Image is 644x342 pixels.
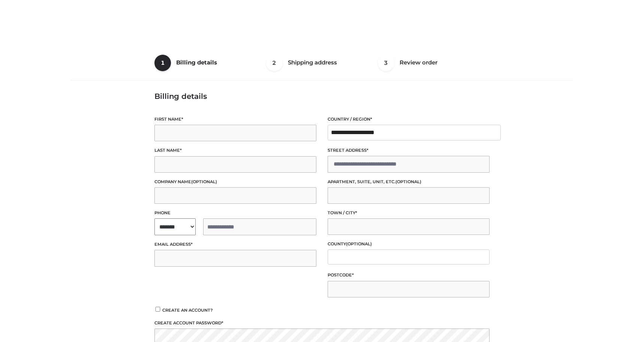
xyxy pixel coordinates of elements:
[328,178,490,185] label: Apartment, suite, unit, etc.
[378,55,394,71] span: 3
[288,59,337,66] span: Shipping address
[154,320,490,327] label: Create account password
[400,59,437,66] span: Review order
[191,179,217,184] span: (optional)
[176,59,217,66] span: Billing details
[395,179,421,184] span: (optional)
[154,209,316,217] label: Phone
[154,147,316,154] label: Last name
[328,147,490,154] label: Street address
[162,308,213,313] span: Create an account?
[154,92,490,101] h3: Billing details
[266,55,283,71] span: 2
[328,272,490,279] label: Postcode
[328,240,490,248] label: County
[154,307,161,312] input: Create an account?
[154,241,316,248] label: Email address
[328,209,490,217] label: Town / City
[346,241,372,246] span: (optional)
[154,55,171,71] span: 1
[154,116,316,123] label: First name
[328,116,490,123] label: Country / Region
[154,178,316,185] label: Company name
